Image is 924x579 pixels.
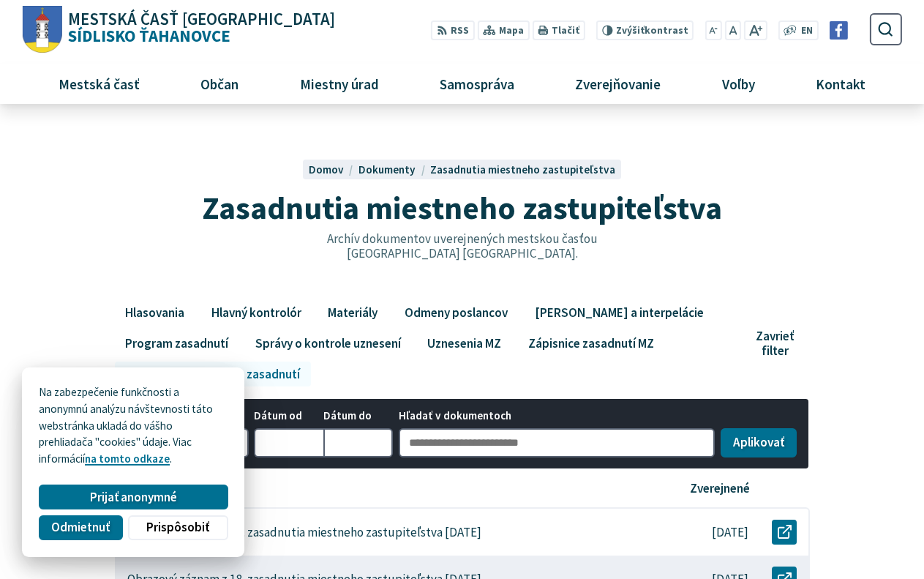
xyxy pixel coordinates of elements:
[294,64,384,103] span: Miestny úrad
[552,25,579,37] span: Tlačiť
[200,300,312,325] a: Hlavný kontrolór
[616,24,645,37] span: Zvýšiť
[202,187,722,228] span: Zasadnutia miestneho zastupiteľstva
[22,6,334,53] a: Logo Sídlisko Ťahanovce, prejsť na domovskú stránku.
[417,331,512,356] a: Uznesenia MZ
[176,64,263,103] a: Občan
[146,520,209,535] span: Prispôsobiť
[254,428,323,457] input: Dátum od
[616,25,688,37] span: kontrast
[296,231,629,261] p: Archív dokumentov uverejnených mestskou časťou [GEOGRAPHIC_DATA] [GEOGRAPHIC_DATA].
[570,64,666,103] span: Zverejňovanie
[115,362,311,386] a: Záznamy a prenosy zo zasadnutí
[399,410,715,422] span: Hľadať v dokumentoch
[550,64,686,103] a: Zverejňovanie
[811,64,871,103] span: Kontakt
[725,20,741,40] button: Nastaviť pôvodnú veľkosť písma
[499,23,524,39] span: Mapa
[434,64,519,103] span: Samospráva
[309,163,358,176] a: Domov
[127,525,481,540] p: Obrazový záznam z 19. zasadnutia miestneho zastupiteľstva [DATE]
[431,20,474,40] a: RSS
[115,300,195,325] a: Hlasovania
[244,331,411,356] a: Správy o kontrole uznesení
[791,64,890,103] a: Kontakt
[115,331,239,356] a: Program zasadnutí
[712,525,748,540] p: [DATE]
[358,163,416,176] span: Dokumenty
[53,64,145,103] span: Mestská časť
[22,6,62,53] img: Prejsť na domovskú stránku
[62,11,335,45] span: Sídlisko Ťahanovce
[596,20,694,40] button: Zvýšiťkontrast
[830,21,848,40] img: Prejsť na Facebook stránku
[756,329,794,359] span: Zavrieť filter
[195,64,244,103] span: Občan
[358,163,430,176] a: Dokumenty
[34,64,165,103] a: Mestská časť
[128,515,228,540] button: Prispôsobiť
[39,384,228,468] p: Na zabezpečenie funkčnosti a anonymnú analýzu návštevnosti táto webstránka ukladá do vášho prehli...
[318,300,388,325] a: Materiály
[746,329,810,359] button: Zavrieť filter
[68,11,335,28] span: Mestská časť [GEOGRAPHIC_DATA]
[85,452,170,466] a: na tomto odkaze
[524,300,714,325] a: [PERSON_NAME] a interpelácie
[51,520,110,535] span: Odmietnuť
[394,300,518,325] a: Odmeny poslancov
[705,20,723,40] button: Zmenšiť veľkosť písma
[716,64,760,103] span: Voľby
[323,428,393,457] input: Dátum do
[309,163,344,176] span: Domov
[532,20,585,40] button: Tlačiť
[323,410,393,422] span: Dátum do
[801,23,813,39] span: EN
[415,64,539,103] a: Samospráva
[274,64,403,103] a: Miestny úrad
[430,163,615,176] a: Zasadnutia miestneho zastupiteľstva
[721,428,797,457] button: Aplikovať
[39,515,122,540] button: Odmietnuť
[797,23,816,39] a: EN
[517,331,664,356] a: Zápisnice zasadnutí MZ
[744,20,767,40] button: Zväčšiť veľkosť písma
[690,481,750,496] p: Zverejnené
[451,23,469,39] span: RSS
[399,428,715,457] input: Hľadať v dokumentoch
[697,64,780,103] a: Voľby
[254,410,323,422] span: Dátum od
[90,490,177,505] span: Prijať anonymné
[477,20,529,40] a: Mapa
[39,485,228,509] button: Prijať anonymné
